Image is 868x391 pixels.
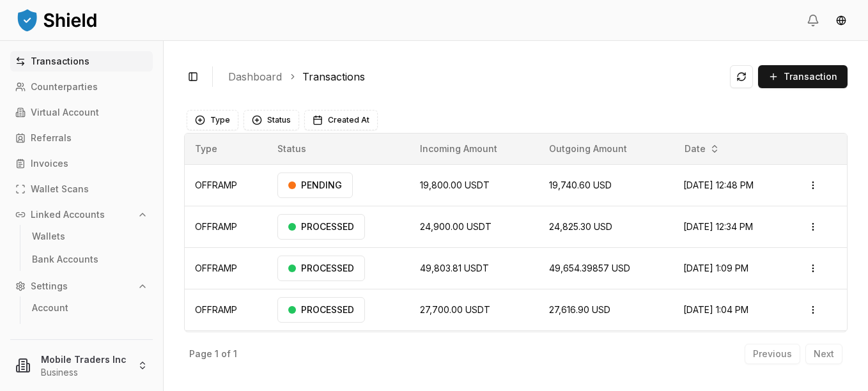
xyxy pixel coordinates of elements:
[31,159,68,168] p: Invoices
[683,304,748,315] span: [DATE] 1:04 PM
[189,349,212,358] p: Page
[32,232,65,241] p: Wallets
[27,249,138,270] a: Bank Accounts
[32,255,98,264] p: Bank Accounts
[41,366,127,379] p: Business
[27,226,138,247] a: Wallets
[31,185,89,194] p: Wallet Scans
[277,256,365,281] div: PROCESSED
[549,263,630,273] span: 49,654.39857 USD
[31,134,72,142] p: Referrals
[187,110,238,130] button: Type
[420,263,489,273] span: 49,803.81 USDT
[420,221,492,232] span: 24,900.00 USDT
[31,210,105,219] p: Linked Accounts
[267,134,410,164] th: Status
[10,276,153,296] button: Settings
[683,263,748,273] span: [DATE] 1:09 PM
[410,134,539,164] th: Incoming Amount
[32,303,68,312] p: Account
[185,289,267,330] td: OFFRAMP
[549,180,612,190] span: 19,740.60 USD
[27,298,138,318] a: Account
[277,172,353,198] div: PENDING
[420,304,490,315] span: 27,700.00 USDT
[10,179,153,199] a: Wallet Scans
[328,115,369,125] span: Created At
[41,353,127,366] p: Mobile Traders Inc
[784,70,837,83] span: Transaction
[31,82,98,91] p: Counterparties
[185,330,267,372] td: OFFRAMP
[185,164,267,206] td: OFFRAMP
[549,221,612,232] span: 24,825.30 USD
[228,69,282,84] a: Dashboard
[683,221,753,232] span: [DATE] 12:34 PM
[185,206,267,247] td: OFFRAMP
[228,69,720,84] nav: breadcrumb
[10,51,153,72] a: Transactions
[244,110,299,130] button: Status
[185,247,267,289] td: OFFRAMP
[277,297,365,323] div: PROCESSED
[10,102,153,123] a: Virtual Account
[10,77,153,97] a: Counterparties
[758,65,848,88] button: Transaction
[302,69,365,84] a: Transactions
[27,321,138,341] a: Profile
[683,180,754,190] span: [DATE] 12:48 PM
[10,128,153,148] a: Referrals
[31,108,99,117] p: Virtual Account
[221,349,231,358] p: of
[233,349,237,358] p: 1
[185,134,267,164] th: Type
[549,304,610,315] span: 27,616.90 USD
[420,180,490,190] span: 19,800.00 USDT
[679,139,725,159] button: Date
[215,349,219,358] p: 1
[31,282,68,291] p: Settings
[5,345,158,386] button: Mobile Traders IncBusiness
[10,204,153,225] button: Linked Accounts
[15,7,98,33] img: ShieldPay Logo
[277,214,365,240] div: PROCESSED
[10,153,153,174] a: Invoices
[304,110,378,130] button: Created At
[31,57,89,66] p: Transactions
[539,134,673,164] th: Outgoing Amount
